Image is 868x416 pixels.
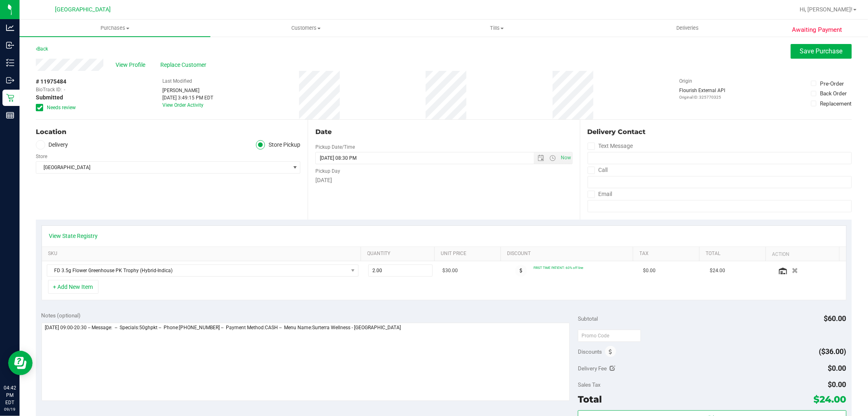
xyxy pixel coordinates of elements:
[8,351,33,375] iframe: Resource center
[578,381,601,388] span: Sales Tax
[6,59,14,67] inline-svg: Inventory
[824,314,846,323] span: $60.00
[706,251,762,257] a: Total
[48,251,358,257] a: SKU
[162,94,213,101] div: [DATE] 3:49:15 PM EDT
[588,188,612,200] label: Email
[533,266,583,270] span: FIRST TIME PATIENT: 60% off line
[6,76,14,84] inline-svg: Outbound
[160,61,209,69] span: Replace Customer
[20,24,210,32] span: Purchases
[42,312,81,319] span: Notes (optional)
[36,153,47,160] label: Store
[679,77,692,85] label: Origin
[315,143,355,151] label: Pickup Date/Time
[828,380,846,389] span: $0.00
[588,164,608,176] label: Call
[791,44,852,59] button: Save Purchase
[36,140,68,150] label: Delivery
[6,111,14,119] inline-svg: Reports
[6,94,14,102] inline-svg: Retail
[442,267,458,275] span: $30.00
[4,406,16,412] p: 09/19
[36,46,48,52] a: Back
[665,24,710,32] span: Deliveries
[315,176,572,185] div: [DATE]
[290,162,300,173] span: select
[588,176,852,188] input: Format: (999) 999-9999
[36,162,290,173] span: [GEOGRAPHIC_DATA]
[402,24,592,32] span: Tills
[162,87,213,94] div: [PERSON_NAME]
[64,86,65,93] span: -
[116,61,148,69] span: View Profile
[507,251,630,257] a: Discount
[47,264,359,277] span: NO DATA FOUND
[578,344,602,359] span: Discounts
[588,140,633,152] label: Text Message
[643,267,656,275] span: $0.00
[211,24,401,32] span: Customers
[578,394,602,405] span: Total
[800,6,853,13] span: Hi, [PERSON_NAME]!
[640,251,696,257] a: Tax
[820,79,844,88] div: Pre-Order
[814,394,846,405] span: $24.00
[6,41,14,49] inline-svg: Inbound
[47,104,76,111] span: Needs review
[367,251,431,257] a: Quantity
[679,94,725,100] p: Original ID: 325770325
[36,93,63,102] span: Submitted
[315,167,340,175] label: Pickup Day
[578,365,607,372] span: Delivery Fee
[441,251,497,257] a: Unit Price
[36,77,66,86] span: # 11975484
[162,102,203,108] a: View Order Activity
[369,265,432,276] input: 2.00
[55,6,111,13] span: [GEOGRAPHIC_DATA]
[800,47,843,55] span: Save Purchase
[4,384,16,406] p: 04:42 PM EDT
[819,347,846,356] span: ($36.00)
[588,152,852,164] input: Format: (999) 999-9999
[765,247,839,262] th: Action
[679,87,725,100] div: Flourish External API
[210,20,401,37] a: Customers
[162,77,192,85] label: Last Modified
[256,140,301,150] label: Store Pickup
[828,364,846,372] span: $0.00
[610,365,616,371] i: Edit Delivery Fee
[20,20,210,37] a: Purchases
[592,20,783,37] a: Deliveries
[820,89,847,97] div: Back Order
[820,99,851,108] div: Replacement
[588,127,852,137] div: Delivery Contact
[792,25,842,35] span: Awaiting Payment
[47,265,348,276] span: FD 3.5g Flower Greenhouse PK Trophy (Hybrid-Indica)
[401,20,592,37] a: Tills
[559,152,573,164] span: Set Current date
[36,127,300,137] div: Location
[315,127,572,137] div: Date
[546,155,560,161] span: Open the time view
[534,155,548,161] span: Open the date view
[36,86,62,93] span: BioTrack ID:
[578,330,641,342] input: Promo Code
[49,232,98,240] a: View State Registry
[578,315,598,322] span: Subtotal
[710,267,725,275] span: $24.00
[6,24,14,32] inline-svg: Analytics
[48,280,98,294] button: + Add New Item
